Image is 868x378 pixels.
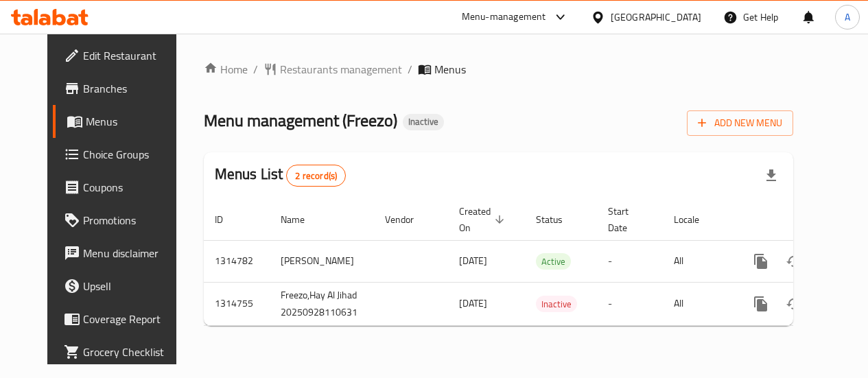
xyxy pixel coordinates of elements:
[536,296,577,312] span: Inactive
[53,171,192,204] a: Coupons
[263,61,402,78] a: Restaurants management
[53,270,192,303] a: Upsell
[385,211,432,228] span: Vendor
[53,335,192,368] a: Grocery Checklist
[536,253,571,270] div: Active
[777,287,810,320] button: Change Status
[53,204,192,237] a: Promotions
[459,252,487,270] span: [DATE]
[698,115,782,132] span: Add New Menu
[83,146,181,163] span: Choice Groups
[777,245,810,278] button: Change Status
[611,10,701,25] div: [GEOGRAPHIC_DATA]
[83,311,181,327] span: Coverage Report
[845,10,850,25] span: A
[536,254,571,270] span: Active
[204,61,248,78] a: Home
[755,159,788,192] div: Export file
[403,114,444,130] div: Inactive
[280,61,402,78] span: Restaurants management
[83,344,181,360] span: Grocery Checklist
[215,211,241,228] span: ID
[281,211,322,228] span: Name
[434,61,466,78] span: Menus
[53,303,192,335] a: Coverage Report
[687,110,793,136] button: Add New Menu
[204,240,270,282] td: 1314782
[459,203,508,236] span: Created On
[83,80,181,97] span: Branches
[53,138,192,171] a: Choice Groups
[53,105,192,138] a: Menus
[287,169,345,182] span: 2 record(s)
[204,105,397,136] span: Menu management ( Freezo )
[536,296,577,312] div: Inactive
[597,282,663,325] td: -
[597,240,663,282] td: -
[53,72,192,105] a: Branches
[408,61,412,78] li: /
[83,47,181,64] span: Edit Restaurant
[270,240,374,282] td: [PERSON_NAME]
[204,282,270,325] td: 1314755
[83,278,181,294] span: Upsell
[403,116,444,128] span: Inactive
[253,61,258,78] li: /
[608,203,646,236] span: Start Date
[83,179,181,196] span: Coupons
[462,9,546,25] div: Menu-management
[86,113,181,130] span: Menus
[83,212,181,228] span: Promotions
[83,245,181,261] span: Menu disclaimer
[459,294,487,312] span: [DATE]
[286,165,346,187] div: Total records count
[663,282,734,325] td: All
[674,211,717,228] span: Locale
[204,61,793,78] nav: breadcrumb
[744,287,777,320] button: more
[270,282,374,325] td: Freezo,Hay Al Jihad 20250928110631
[53,39,192,72] a: Edit Restaurant
[663,240,734,282] td: All
[53,237,192,270] a: Menu disclaimer
[744,245,777,278] button: more
[536,211,580,228] span: Status
[215,164,346,187] h2: Menus List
